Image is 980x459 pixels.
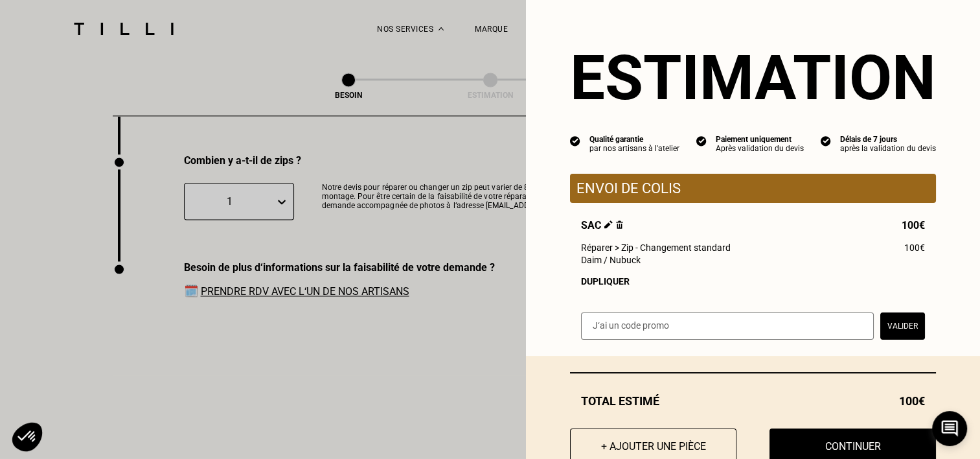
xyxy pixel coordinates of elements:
[576,180,929,196] p: Envoi de colis
[616,220,623,229] img: Supprimer
[902,219,925,231] span: 100€
[716,135,804,144] div: Paiement uniquement
[821,135,831,147] img: icon list info
[904,242,925,253] span: 100€
[581,312,874,340] input: J‘ai un code promo
[589,144,679,153] div: par nos artisans à l'atelier
[581,242,731,253] span: Réparer > Zip - Changement standard
[716,144,804,153] div: Après validation du devis
[581,276,925,287] div: Dupliquer
[840,144,936,153] div: après la validation du devis
[570,394,936,408] div: Total estimé
[570,41,936,114] section: Estimation
[840,135,936,144] div: Délais de 7 jours
[604,220,613,229] img: Éditer
[899,394,925,408] span: 100€
[880,312,925,340] button: Valider
[696,135,707,147] img: icon list info
[570,135,580,147] img: icon list info
[581,219,623,231] span: Sac
[581,255,641,265] span: Daim / Nubuck
[589,135,679,144] div: Qualité garantie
